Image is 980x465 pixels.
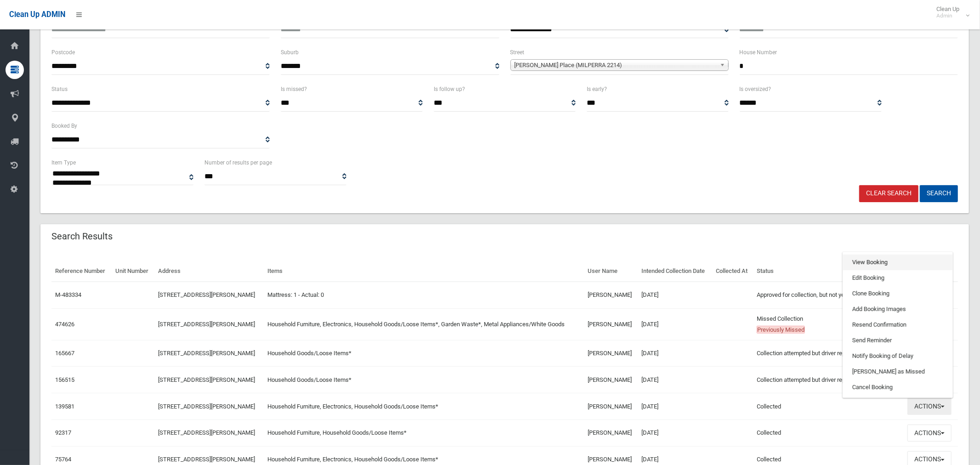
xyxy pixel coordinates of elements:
a: Cancel Booking [843,380,952,395]
a: View Booking [843,255,952,270]
td: Missed Collection [753,308,904,340]
th: Intended Collection Date [638,261,712,282]
a: 474626 [55,321,74,328]
td: [PERSON_NAME] [584,367,638,393]
button: Actions [907,398,952,415]
a: [STREET_ADDRESS][PERSON_NAME] [158,321,255,328]
td: Household Goods/Loose Items* [264,367,584,393]
a: [STREET_ADDRESS][PERSON_NAME] [158,350,255,357]
a: [STREET_ADDRESS][PERSON_NAME] [158,376,255,383]
a: 156515 [55,376,74,383]
a: Add Booking Images [843,301,952,317]
label: House Number [740,47,777,57]
td: Collected [753,420,904,447]
td: Household Furniture, Electronics, Household Goods/Loose Items*, Garden Waste*, Metal Appliances/W... [264,308,584,340]
th: Unit Number [112,261,154,282]
td: Approved for collection, but not yet assigned to route [753,282,904,308]
a: Notify Booking of Delay [843,348,952,364]
label: Status [51,84,68,94]
label: Number of results per page [204,158,272,168]
td: [DATE] [638,393,712,420]
small: Admin [936,12,959,19]
a: Edit Booking [843,270,952,286]
header: Search Results [40,227,124,245]
button: Actions [907,425,952,442]
a: 139581 [55,403,74,410]
td: [PERSON_NAME] [584,340,638,367]
label: Street [510,47,525,57]
a: Clone Booking [843,286,952,301]
td: Household Furniture, Household Goods/Loose Items* [264,420,584,447]
button: Search [920,185,958,202]
span: [PERSON_NAME] Place (MILPERRA 2214) [515,60,716,71]
a: 75764 [55,456,71,463]
label: Postcode [51,47,75,57]
label: Item Type [51,158,76,168]
a: [PERSON_NAME] as Missed [843,364,952,380]
td: [PERSON_NAME] [584,420,638,447]
a: M-483334 [55,291,81,298]
td: [DATE] [638,340,712,367]
td: [DATE] [638,308,712,340]
a: [STREET_ADDRESS][PERSON_NAME] [158,403,255,410]
td: [PERSON_NAME] [584,282,638,308]
th: Reference Number [51,261,112,282]
label: Is oversized? [740,84,771,94]
td: Collected [753,393,904,420]
th: Address [154,261,264,282]
td: Collection attempted but driver reported issues [753,367,904,393]
td: [DATE] [638,367,712,393]
a: Resend Confirmation [843,317,952,333]
td: Mattress: 1 - Actual: 0 [264,282,584,308]
a: 165667 [55,350,74,357]
label: Is follow up? [434,84,465,94]
td: Collection attempted but driver reported issues [753,340,904,367]
th: Status [753,261,904,282]
a: [STREET_ADDRESS][PERSON_NAME] [158,456,255,463]
span: Clean Up [932,6,969,19]
td: [DATE] [638,282,712,308]
label: Suburb [281,47,299,57]
a: 92317 [55,429,71,436]
span: Previously Missed [757,326,805,334]
label: Is early? [587,84,607,94]
span: Clean Up ADMIN [9,10,65,19]
td: Household Goods/Loose Items* [264,340,584,367]
th: Collected At [712,261,753,282]
label: Is missed? [281,84,307,94]
a: [STREET_ADDRESS][PERSON_NAME] [158,291,255,298]
a: Clear Search [859,185,918,202]
td: [PERSON_NAME] [584,308,638,340]
label: Booked By [51,121,77,131]
a: [STREET_ADDRESS][PERSON_NAME] [158,429,255,436]
a: Send Reminder [843,333,952,348]
td: [PERSON_NAME] [584,393,638,420]
th: Items [264,261,584,282]
td: Household Furniture, Electronics, Household Goods/Loose Items* [264,393,584,420]
th: User Name [584,261,638,282]
td: [DATE] [638,420,712,447]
